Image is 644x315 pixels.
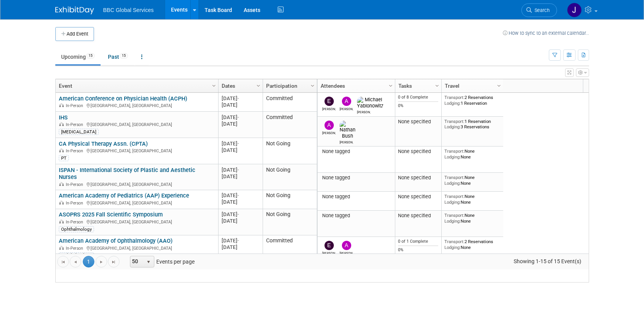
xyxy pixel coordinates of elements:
div: Ethan Denkensohn [322,106,336,111]
a: American Academy of Ophthalmology (AAO) [59,237,173,244]
div: [GEOGRAPHIC_DATA], [GEOGRAPHIC_DATA] [59,218,215,225]
span: Search [532,7,550,13]
span: Lodging: [444,199,461,205]
a: Dates [222,79,258,92]
a: Tasks [398,79,436,92]
span: Showing 1-15 of 15 Event(s) [506,256,588,267]
div: [DATE] [222,218,259,224]
a: Search [521,3,557,17]
div: Ethan Denkensohn [322,250,336,255]
a: Participation [266,79,312,92]
span: BBC Global Services [103,7,154,13]
img: Alex Corrigan [325,121,334,130]
a: American Conference on Physician Health (ACPH) [59,95,187,102]
td: Committed [263,235,317,262]
div: [GEOGRAPHIC_DATA], [GEOGRAPHIC_DATA] [59,147,215,154]
div: None None [444,194,500,205]
div: None None [444,175,500,186]
a: Event [59,79,213,92]
div: [DATE] [222,192,259,199]
span: Transport: [444,239,465,244]
div: None None [444,213,500,224]
div: 2 Reservations 1 Reservation [444,95,500,106]
div: [DATE] [222,114,259,121]
img: Jennifer Benedict [567,3,582,17]
span: Transport: [444,213,465,218]
img: In-Person Event [59,201,64,204]
a: Upcoming15 [55,49,101,64]
div: Ophthalmology [59,252,94,259]
a: Column Settings [254,79,263,91]
div: None tagged [320,194,392,200]
div: Alex Corrigan [340,250,353,255]
span: In-Person [66,148,85,153]
div: 2 Reservations None [444,239,500,250]
span: In-Person [66,220,85,225]
div: 0 of 8 Complete [398,95,438,100]
div: Michael Yablonowitz [357,109,371,114]
span: - [237,211,239,217]
div: [DATE] [222,140,259,147]
span: select [145,259,152,265]
div: [GEOGRAPHIC_DATA], [GEOGRAPHIC_DATA] [59,102,215,109]
span: Column Settings [255,83,261,89]
div: Nathan Bush [340,139,353,144]
span: Column Settings [434,83,440,89]
img: Michael Yablonowitz [357,97,383,109]
span: Go to the first page [60,259,66,265]
span: Lodging: [444,154,461,160]
div: [GEOGRAPHIC_DATA], [GEOGRAPHIC_DATA] [59,199,215,206]
span: Transport: [444,119,465,124]
span: - [237,192,239,198]
img: In-Person Event [59,103,64,107]
div: None specified [398,175,438,181]
span: Lodging: [444,124,461,129]
a: Past15 [102,49,134,64]
img: Nathan Bush [340,121,355,139]
div: [DATE] [222,199,259,205]
div: [MEDICAL_DATA] [59,129,99,135]
div: [DATE] [222,121,259,127]
span: In-Person [66,122,85,127]
span: Go to the previous page [72,259,79,265]
div: [GEOGRAPHIC_DATA], [GEOGRAPHIC_DATA] [59,121,215,128]
td: Committed [263,93,317,112]
div: None tagged [320,213,392,219]
span: In-Person [66,103,85,108]
div: None None [444,148,500,160]
a: Go to the next page [96,256,107,267]
div: [DATE] [222,95,259,102]
div: None specified [398,194,438,200]
a: Attendees [321,79,390,92]
div: None specified [398,119,438,125]
div: [DATE] [222,173,259,180]
div: 0% [398,247,438,253]
td: Not Going [263,164,317,190]
img: In-Person Event [59,122,64,126]
div: [GEOGRAPHIC_DATA], [GEOGRAPHIC_DATA] [59,181,215,187]
a: Column Settings [433,79,441,91]
span: Transport: [444,194,465,199]
div: Alex Corrigan [322,130,336,135]
img: In-Person Event [59,148,64,152]
span: 15 [86,53,95,59]
div: 0% [398,103,438,109]
span: - [237,238,239,243]
td: Not Going [263,138,317,164]
img: Ethan Denkensohn [325,97,334,106]
img: ExhibitDay [55,7,94,14]
span: Go to the last page [111,259,117,265]
span: Transport: [444,95,465,100]
div: 0 of 1 Complete [398,239,438,244]
div: PT [59,155,69,161]
div: [DATE] [222,167,259,173]
span: 15 [120,53,128,59]
span: Column Settings [309,83,316,89]
span: Lodging: [444,100,461,106]
a: Column Settings [495,79,503,91]
div: 1 Reservation 3 Reservations [444,119,500,130]
span: 50 [130,256,143,267]
span: - [237,167,239,173]
img: In-Person Event [59,246,64,250]
img: In-Person Event [59,182,64,186]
